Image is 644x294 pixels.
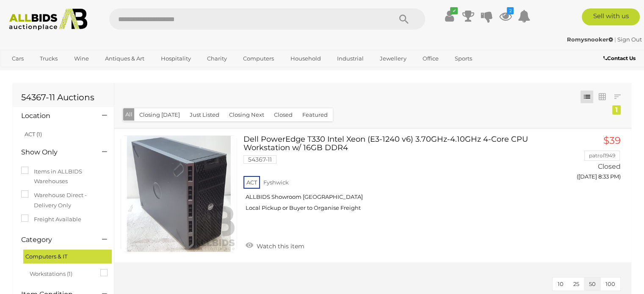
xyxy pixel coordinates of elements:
a: Cars [6,52,29,66]
a: Jewellery [374,52,412,66]
b: Contact Us [603,55,636,61]
a: Romysnooker [567,36,614,43]
h4: Show Only [21,148,89,156]
a: [GEOGRAPHIC_DATA] [6,66,77,80]
h1: 54367-11 Auctions [21,93,105,102]
h4: Location [21,112,89,120]
span: | [614,36,616,43]
a: Sign Out [617,36,642,43]
button: Search [383,8,425,30]
button: All [123,108,135,121]
a: Trucks [34,52,63,66]
button: Just Listed [185,108,224,121]
button: Featured [297,108,333,121]
div: 1 [612,105,621,115]
label: Items in ALLBIDS Warehouses [21,167,105,187]
span: 10 [558,280,564,287]
label: Freight Available [21,214,81,224]
h4: Category [21,236,89,244]
button: 50 [584,278,601,291]
a: Wine [69,52,94,66]
button: Closing Next [224,108,269,121]
label: Warehouse Direct - Delivery Only [21,190,105,210]
a: Office [417,52,444,66]
span: 100 [605,280,615,287]
span: 50 [589,280,596,287]
button: Closing [DATE] [134,108,185,121]
img: Allbids.com.au [5,8,92,30]
a: Charity [202,52,232,66]
i: 2 [507,7,514,14]
a: Industrial [332,52,369,66]
a: Computers [238,52,279,66]
button: 25 [568,278,584,291]
strong: Romysnooker [567,36,613,43]
span: Watch this item [254,242,304,250]
a: Contact Us [603,54,638,63]
a: Sports [449,52,478,66]
a: Antiques & Art [100,52,150,66]
i: ✔ [450,7,458,14]
span: Workstations (1) [30,267,93,279]
a: Watch this item [243,239,307,252]
a: Dell PowerEdge T330 Intel Xeon (E3-1240 v6) 3.70GHz-4.10GHz 4-Core CPU Workstation w/ 16GB DDR4 5... [250,135,539,218]
a: ✔ [443,8,456,24]
a: $39 patrol1949 Closed ([DATE] 8:33 PM) [552,135,623,185]
span: 25 [573,280,579,287]
a: 2 [499,8,511,24]
button: 100 [600,278,620,291]
a: Hospitality [155,52,196,66]
a: Household [285,52,326,66]
a: ACT (1) [25,131,42,137]
button: Closed [269,108,298,121]
div: Computers & IT [23,250,112,264]
a: Sell with us [582,8,640,25]
button: 10 [553,278,569,291]
span: $39 [603,135,621,146]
